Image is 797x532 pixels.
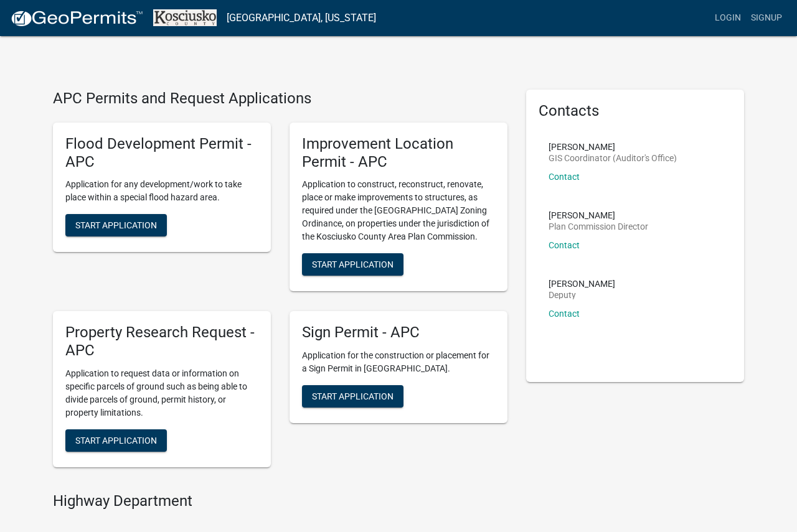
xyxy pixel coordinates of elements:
p: Application for the construction or placement for a Sign Permit in [GEOGRAPHIC_DATA]. [302,349,495,375]
h5: Sign Permit - APC [302,324,495,342]
button: Start Application [65,429,167,452]
a: Login [710,6,746,30]
p: [PERSON_NAME] [549,279,615,288]
button: Start Application [302,385,403,408]
button: Start Application [302,253,403,276]
a: Contact [549,172,580,182]
span: Start Application [75,435,157,445]
p: Application for any development/work to take place within a special flood hazard area. [65,178,258,204]
a: [GEOGRAPHIC_DATA], [US_STATE] [227,7,376,29]
h4: Highway Department [53,492,507,510]
p: Application to construct, reconstruct, renovate, place or make improvements to structures, as req... [302,178,495,243]
p: [PERSON_NAME] [549,142,677,151]
span: Start Application [312,391,394,401]
p: [PERSON_NAME] [549,211,648,220]
button: Start Application [65,214,167,236]
p: Plan Commission Director [549,222,648,231]
h5: Contacts [539,102,732,120]
h5: Property Research Request - APC [65,324,258,360]
p: Application to request data or information on specific parcels of ground such as being able to di... [65,367,258,419]
h5: Improvement Location Permit - APC [302,135,495,171]
span: Start Application [312,259,394,269]
p: GIS Coordinator (Auditor's Office) [549,154,677,162]
a: Signup [746,6,787,30]
h5: Flood Development Permit - APC [65,135,258,171]
a: Contact [549,240,580,250]
img: Kosciusko County, Indiana [153,9,217,26]
p: Deputy [549,291,615,299]
a: Contact [549,309,580,319]
h4: APC Permits and Request Applications [53,90,507,108]
span: Start Application [75,220,157,230]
